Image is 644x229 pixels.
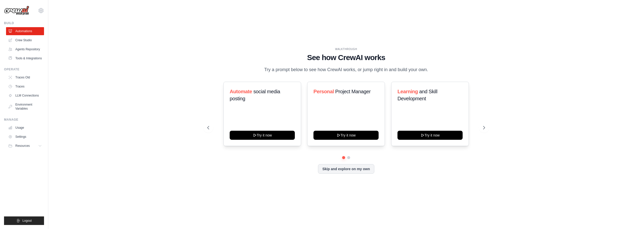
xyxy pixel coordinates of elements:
[4,216,44,225] button: Logout
[318,164,374,174] button: Skip and explore on my own
[262,66,431,73] p: Try a prompt below to see how CrewAI works, or jump right in and build your own.
[313,89,334,94] span: Personal
[313,131,379,140] button: Try it now
[207,47,485,51] div: WALKTHROUGH
[6,133,44,141] a: Settings
[6,73,44,81] a: Traces Old
[230,131,295,140] button: Try it now
[207,53,485,62] h1: See how CrewAI works
[335,89,371,94] span: Project Manager
[397,89,418,94] span: Learning
[4,118,44,122] div: Manage
[397,89,437,101] span: and Skill Development
[6,45,44,53] a: Agents Repository
[6,27,44,35] a: Automations
[6,101,44,113] a: Environment Variables
[4,6,29,15] img: Logo
[6,124,44,132] a: Usage
[6,54,44,62] a: Tools & Integrations
[15,144,30,148] span: Resources
[397,131,463,140] button: Try it now
[230,89,252,94] span: Automate
[6,91,44,100] a: LLM Connections
[4,67,44,71] div: Operate
[6,82,44,90] a: Traces
[6,142,44,150] button: Resources
[4,21,44,25] div: Build
[22,219,32,223] span: Logout
[230,89,280,101] span: social media posting
[6,36,44,44] a: Crew Studio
